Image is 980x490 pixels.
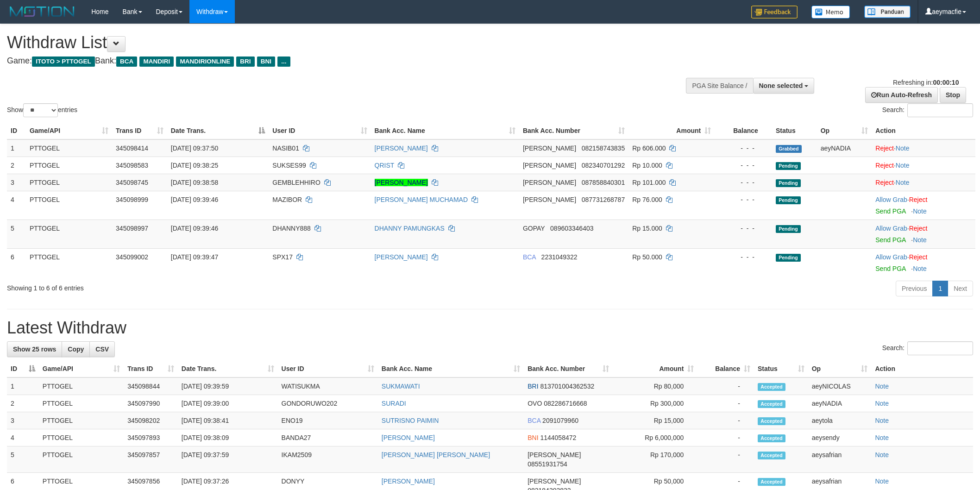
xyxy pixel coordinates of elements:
td: aeyNADIA [817,139,872,157]
img: panduan.png [864,6,911,18]
a: Previous [896,281,933,296]
td: PTTOGEL [39,412,124,429]
span: 345098745 [116,179,148,186]
td: · [872,157,975,174]
td: Rp 300,000 [613,395,697,412]
span: Rp 10.000 [632,162,662,169]
a: [PERSON_NAME] [382,477,435,485]
td: Rp 15,000 [613,412,697,429]
a: Note [875,434,889,441]
a: Allow Grab [875,253,907,261]
span: Copy 082158743835 to clipboard [582,144,625,152]
img: MOTION_logo.png [7,5,77,19]
h4: Game: Bank: [7,57,644,66]
td: IKAM2509 [278,446,378,473]
td: 345097893 [124,429,178,446]
span: Copy [68,346,84,353]
span: Copy 813701004362532 to clipboard [540,383,594,390]
td: WATISUKMA [278,377,378,395]
a: [PERSON_NAME] MUCHAMAD [375,196,468,203]
th: Bank Acc. Name: activate to sort column ascending [378,360,524,377]
td: GONDORUWO202 [278,395,378,412]
a: Reject [909,253,928,261]
span: [DATE] 09:39:47 [171,253,218,261]
span: [DATE] 09:38:58 [171,179,218,186]
span: BCA [528,417,540,424]
a: Send PGA [875,265,905,272]
td: 345097990 [124,395,178,412]
span: · [875,196,909,203]
a: [PERSON_NAME] [375,179,428,186]
div: - - - [718,252,768,262]
div: - - - [718,224,768,233]
span: MAZIBOR [272,196,302,203]
span: [PERSON_NAME] [528,451,581,459]
td: 2 [7,395,39,412]
a: Stop [940,87,966,103]
span: Rp 15.000 [632,225,662,232]
span: 345099002 [116,253,148,261]
strong: 00:00:10 [933,79,959,86]
span: GOPAY [523,225,545,232]
td: [DATE] 09:39:59 [178,377,278,395]
span: Copy 087731268787 to clipboard [582,196,625,203]
a: Run Auto-Refresh [865,87,938,103]
td: · [872,248,975,277]
span: Copy 082340701292 to clipboard [582,162,625,169]
label: Search: [882,103,973,117]
span: SPX17 [272,253,293,261]
a: Reject [909,225,928,232]
span: Pending [776,254,801,262]
span: BCA [116,57,137,67]
img: Feedback.jpg [751,6,798,19]
td: - [697,429,754,446]
th: Game/API: activate to sort column ascending [26,122,112,139]
a: [PERSON_NAME] [375,144,428,152]
td: 345098844 [124,377,178,395]
th: User ID: activate to sort column ascending [269,122,371,139]
a: Note [913,236,927,244]
td: · [872,191,975,220]
h1: Latest Withdraw [7,319,973,337]
a: Allow Grab [875,225,907,232]
th: Amount: activate to sort column ascending [613,360,697,377]
span: Accepted [758,400,785,408]
td: 345097857 [124,446,178,473]
th: Balance [715,122,772,139]
h1: Withdraw List [7,33,644,52]
div: PGA Site Balance / [686,78,753,94]
span: [DATE] 09:38:25 [171,162,218,169]
td: PTTOGEL [26,139,112,157]
td: - [697,446,754,473]
td: 3 [7,412,39,429]
span: NASIB01 [272,144,299,152]
a: Show 25 rows [7,341,62,357]
a: Note [875,400,889,407]
td: 1 [7,139,26,157]
button: None selected [753,78,815,94]
span: · [875,225,909,232]
span: Accepted [758,478,785,486]
div: - - - [718,161,768,170]
a: Allow Grab [875,196,907,203]
span: Copy 2091079960 to clipboard [542,417,578,424]
td: [DATE] 09:38:41 [178,412,278,429]
span: None selected [759,82,803,89]
span: Rp 76.000 [632,196,662,203]
span: ... [277,57,290,67]
th: Trans ID: activate to sort column ascending [112,122,167,139]
th: Date Trans.: activate to sort column ascending [178,360,278,377]
a: QRIST [375,162,395,169]
td: - [697,412,754,429]
td: - [697,377,754,395]
span: [PERSON_NAME] [528,477,581,485]
a: Note [875,451,889,459]
span: DHANNY888 [272,225,310,232]
a: [PERSON_NAME] [382,434,435,441]
td: PTTOGEL [26,157,112,174]
span: BRI [528,383,538,390]
td: · [872,139,975,157]
span: CSV [95,346,109,353]
span: GEMBLEHHIRO [272,179,320,186]
td: · [872,174,975,191]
